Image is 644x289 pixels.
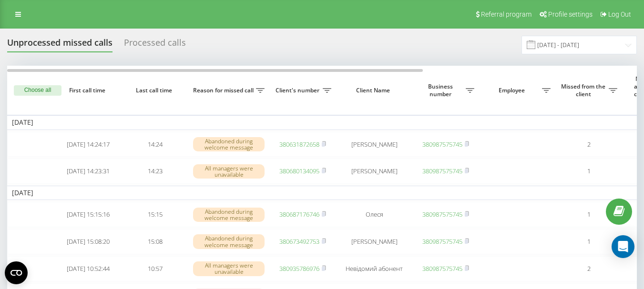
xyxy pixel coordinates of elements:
[14,85,61,96] button: Choose all
[55,159,122,184] td: [DATE] 14:23:31
[62,87,114,94] span: First call time
[124,38,186,52] div: Processed calls
[193,137,265,151] div: Abandoned during welcome message
[7,38,112,52] div: Unprocessed missed calls
[555,256,622,281] td: 2
[129,87,181,94] span: Last call time
[279,264,319,273] a: 380935786976
[548,10,593,18] span: Profile settings
[274,87,323,94] span: Client's number
[560,83,609,98] span: Missed from the client
[336,229,412,254] td: [PERSON_NAME]
[481,10,532,18] span: Referral program
[608,10,631,18] span: Log Out
[55,229,122,254] td: [DATE] 15:08:20
[122,229,188,254] td: 15:08
[555,132,622,157] td: 2
[122,159,188,184] td: 14:23
[193,164,265,179] div: All managers were unavailable
[422,264,462,273] a: 380987575745
[55,132,122,157] td: [DATE] 14:24:17
[279,210,319,219] a: 380687176746
[336,132,412,157] td: [PERSON_NAME]
[336,256,412,281] td: Невідомий абонент
[336,202,412,227] td: Олеся
[612,235,634,258] div: Open Intercom Messenger
[484,87,542,94] span: Employee
[422,140,462,149] a: 380987575745
[193,208,265,222] div: Abandoned during welcome message
[193,87,256,94] span: Reason for missed call
[193,261,265,276] div: All managers were unavailable
[417,83,466,98] span: Business number
[344,87,404,94] span: Client Name
[55,202,122,227] td: [DATE] 15:15:16
[555,202,622,227] td: 1
[55,256,122,281] td: [DATE] 10:52:44
[5,261,28,284] button: Open CMP widget
[422,237,462,246] a: 380987575745
[422,210,462,219] a: 380987575745
[555,229,622,254] td: 1
[279,167,319,175] a: 380680134095
[279,237,319,246] a: 380673492753
[122,256,188,281] td: 10:57
[555,159,622,184] td: 1
[336,159,412,184] td: [PERSON_NAME]
[279,140,319,149] a: 380631872658
[122,202,188,227] td: 15:15
[422,167,462,175] a: 380987575745
[122,132,188,157] td: 14:24
[193,234,265,249] div: Abandoned during welcome message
